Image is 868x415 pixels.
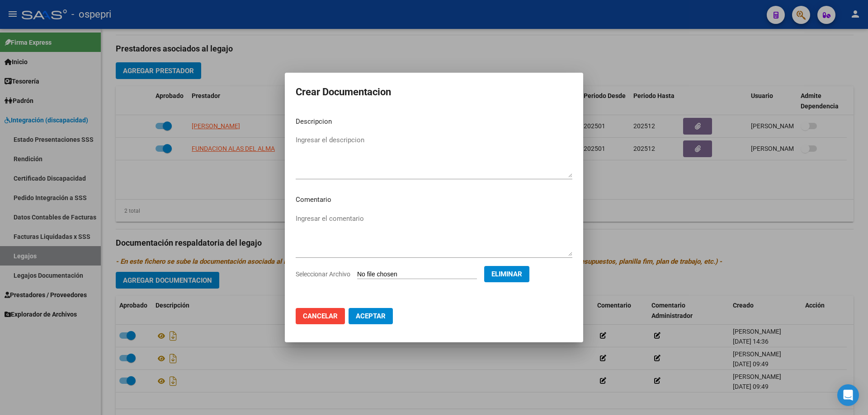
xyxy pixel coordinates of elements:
button: Aceptar [349,308,393,324]
p: Comentario [296,195,572,205]
span: Eliminar [491,270,522,278]
h2: Crear Documentacion [296,84,572,101]
span: Seleccionar Archivo [296,270,350,278]
button: Eliminar [484,266,529,282]
span: Cancelar [303,312,338,320]
button: Cancelar [296,308,345,324]
span: Aceptar [356,312,386,320]
p: Descripcion [296,117,572,127]
div: Open Intercom Messenger [837,384,859,406]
